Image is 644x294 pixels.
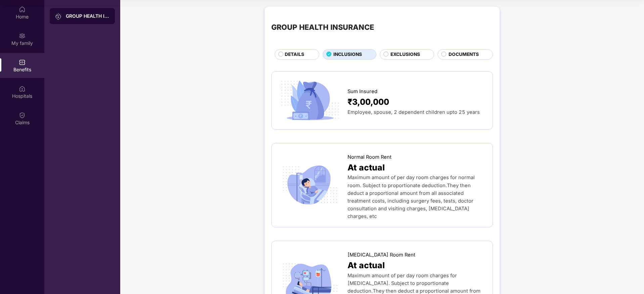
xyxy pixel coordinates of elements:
img: svg+xml;base64,PHN2ZyB3aWR0aD0iMjAiIGhlaWdodD0iMjAiIHZpZXdCb3g9IjAgMCAyMCAyMCIgZmlsbD0ibm9uZSIgeG... [19,32,26,39]
img: icon [278,78,342,123]
span: Maximum amount of per day room charges for normal room. Subject to proportionate deduction.They t... [348,174,475,219]
span: EXCLUSIONS [390,51,420,58]
img: svg+xml;base64,PHN2ZyBpZD0iSG9tZSIgeG1sbnM9Imh0dHA6Ly93d3cudzMub3JnLzIwMDAvc3ZnIiB3aWR0aD0iMjAiIG... [19,6,26,13]
img: svg+xml;base64,PHN2ZyB3aWR0aD0iMjAiIGhlaWdodD0iMjAiIHZpZXdCb3g9IjAgMCAyMCAyMCIgZmlsbD0ibm9uZSIgeG... [55,13,62,20]
span: At actual [348,259,385,272]
span: INCLUSIONS [333,51,362,58]
span: Employee, spouse, 2 dependent children upto 25 years [348,109,480,115]
span: DOCUMENTS [449,51,479,58]
img: icon [278,163,342,207]
img: svg+xml;base64,PHN2ZyBpZD0iQmVuZWZpdHMiIHhtbG5zPSJodHRwOi8vd3d3LnczLm9yZy8yMDAwL3N2ZyIgd2lkdGg9Ij... [19,59,26,66]
img: svg+xml;base64,PHN2ZyBpZD0iSG9zcGl0YWxzIiB4bWxucz0iaHR0cDovL3d3dy53My5vcmcvMjAwMC9zdmciIHdpZHRoPS... [19,85,26,92]
div: GROUP HEALTH INSURANCE [66,13,109,19]
span: [MEDICAL_DATA] Room Rent [348,251,415,259]
span: Sum Insured [348,88,377,95]
span: ₹3,00,000 [348,95,389,108]
span: Normal Room Rent [348,153,392,161]
img: svg+xml;base64,PHN2ZyBpZD0iQ2xhaW0iIHhtbG5zPSJodHRwOi8vd3d3LnczLm9yZy8yMDAwL3N2ZyIgd2lkdGg9IjIwIi... [19,112,26,119]
div: GROUP HEALTH INSURANCE [271,21,374,33]
span: At actual [348,161,385,174]
span: DETAILS [285,51,304,58]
